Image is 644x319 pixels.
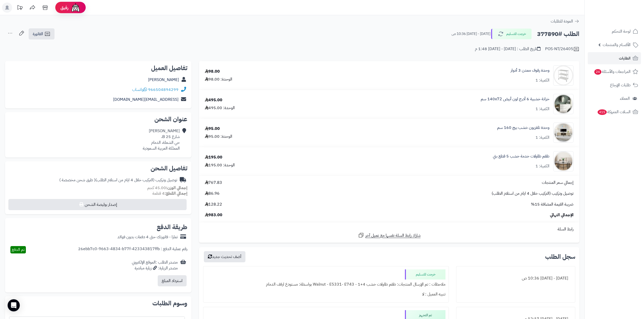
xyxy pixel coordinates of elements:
[9,300,187,306] h2: وسوم الطلبات
[9,165,187,171] h2: تفاصيل الشحن
[612,28,631,35] span: لوحة التحكم
[152,190,187,196] small: 4 قطعة
[545,46,579,52] div: POS-NT/26405
[588,25,641,37] a: لوحة التحكم
[553,123,573,143] img: 1750490663-220601011443-90x90.jpg
[491,29,532,39] button: خرجت للتسليم
[143,128,180,151] div: [PERSON_NAME] شارع 25 B، حي الشعلة، الدمام المملكة العربية السعودية
[205,126,220,132] div: 95.00
[205,162,235,168] div: الوحدة: 195.00
[597,108,631,115] span: السلات المتروكة
[535,106,549,112] div: الكمية: 1
[205,69,220,74] div: 98.00
[147,185,187,191] small: 45.00 كجم
[551,18,579,24] a: العودة للطلبات
[205,76,232,82] div: الوحدة: 98.00
[535,135,549,141] div: الكمية: 1
[9,65,187,71] h2: تفاصيل العميل
[588,106,641,118] a: السلات المتروكة415
[8,299,20,311] div: Open Intercom Messenger
[537,29,579,39] h2: الطلب #377890
[497,125,549,131] a: وحدة تلفزيون خشب بيج 160 سم
[493,153,549,159] a: طقم طاولات خدمة خشب 5 قطع بني
[492,191,574,196] span: توصيل وتركيب (التركيب خلال 4 ايام من استلام الطلب)
[405,269,445,280] div: خرجت للتسليم
[205,212,222,218] span: 983.00
[481,96,549,102] a: خزانة خشبية 6 أدرج لون أبيض 140x72 سم
[59,177,177,183] div: توصيل وتركيب (التركيب خلال 4 ايام من استلام الطلب)
[553,94,573,114] img: 1746709299-1702541934053-68567865785768-1000x1000-90x90.jpg
[553,65,573,86] img: 1695802779-3634564565-90x90.jpg
[459,273,572,283] div: [DATE] - [DATE] 10:36 ص
[113,96,178,103] a: [EMAIL_ADDRESS][DOMAIN_NAME]
[594,69,601,75] span: 24
[33,31,43,37] span: الفاتورة
[598,109,607,115] span: 415
[603,41,631,48] span: الأقسام والمنتجات
[588,92,641,105] a: العملاء
[588,79,641,91] a: طلبات الإرجاع
[132,87,147,93] a: واتساب
[205,191,220,196] span: 86.96
[610,13,639,23] img: logo-2.png
[550,212,574,218] span: الإجمالي النهائي
[165,190,187,196] strong: إجمالي القطع:
[60,5,68,11] span: رفيق
[594,68,631,75] span: المراجعات والأسئلة
[535,77,549,83] div: الكمية: 1
[8,199,187,210] button: إصدار بوليصة الشحن
[205,180,222,186] span: 767.83
[29,28,55,39] a: الفاتورة
[117,234,178,240] div: تمارا - فاتورتك حتى 4 دفعات بدون فوائد
[132,265,178,271] div: مصدر الزيارة: زيارة مباشرة
[619,55,631,62] span: الطلبات
[358,232,421,238] a: شارك رابط السلة نفسها مع عميل آخر
[201,226,577,232] div: رابط السلة
[545,254,575,260] h3: سجل الطلب
[13,3,26,14] a: تحديثات المنصة
[588,52,641,64] a: الطلبات
[78,246,187,253] div: رقم عملية الدفع : 26ebb7c0-9663-4834-b77f-423343817ffb
[206,289,445,299] div: تنبيه العميل : لا
[205,202,222,207] span: 128.22
[531,202,574,207] span: ضريبة القيمة المضافة 15%
[166,185,187,191] strong: إجمالي الوزن:
[365,233,421,238] span: شارك رابط السلة نفسها مع عميل آخر
[132,260,178,271] div: مصدر الطلب :الموقع الإلكتروني
[535,163,549,169] div: الكمية: 1
[475,46,541,52] div: تاريخ الطلب : [DATE] - [DATE] 1:48 م
[204,251,245,262] button: أضف تحديث جديد
[59,177,95,183] span: ( طرق شحن مخصصة )
[205,154,222,160] div: 195.00
[158,275,187,286] button: استرداد المبلغ
[148,77,179,83] a: [PERSON_NAME]
[205,97,222,103] div: 495.00
[205,134,232,139] div: الوحدة: 95.00
[12,247,25,253] span: تم الدفع
[205,105,235,111] div: الوحدة: 495.00
[542,180,574,186] span: إجمالي سعر المنتجات
[511,68,549,73] a: وحدة رفوف معدن 3 أدوار
[70,3,81,13] img: ai-face.png
[620,95,630,102] span: العملاء
[610,82,631,89] span: طلبات الإرجاع
[157,224,187,230] h2: طريقة الدفع
[588,66,641,78] a: المراجعات والأسئلة24
[551,18,573,24] span: العودة للطلبات
[553,151,573,171] img: 1756382107-1-90x90.jpg
[452,31,490,36] small: [DATE] - [DATE] 10:36 ص
[9,116,187,122] h2: عنوان الشحن
[148,87,178,93] a: 966504894299
[206,280,445,289] div: ملاحظات : تم الإرسال المنتجات: طقم طاولات خشب 4+1 - Walnut - E5331- E743 بواسطة: مستودع ارفف الدمام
